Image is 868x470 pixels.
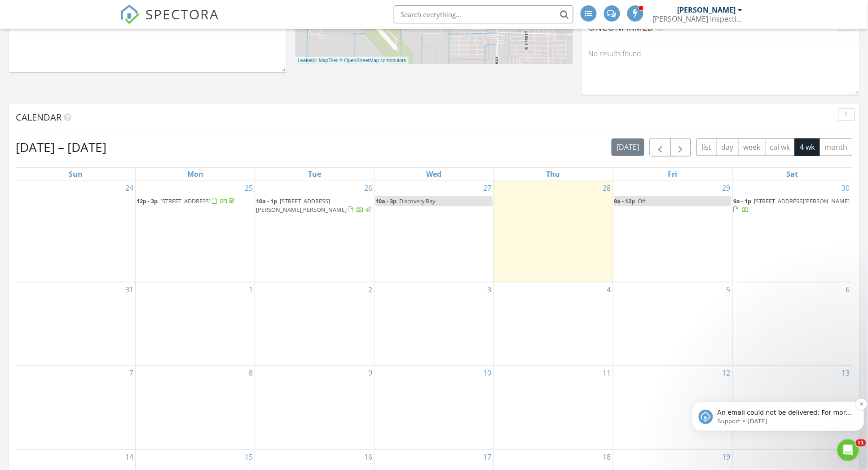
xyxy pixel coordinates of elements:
[734,197,850,214] a: 9a - 1p [STREET_ADDRESS][PERSON_NAME]
[375,366,494,450] td: Go to September 10, 2025
[601,181,613,195] a: Go to August 28, 2025
[754,197,850,205] span: [STREET_ADDRESS][PERSON_NAME]
[137,197,158,205] span: 12p - 3p
[725,282,732,297] a: Go to September 5, 2025
[16,366,136,450] td: Go to September 7, 2025
[185,168,205,180] a: Monday
[482,366,493,380] a: Go to September 10, 2025
[123,450,135,465] a: Go to September 14, 2025
[375,181,494,282] td: Go to August 27, 2025
[298,58,313,63] a: Leaflet
[306,168,323,180] a: Tuesday
[650,138,671,157] button: Previous
[614,197,635,205] span: 9a - 12p
[601,366,613,380] a: Go to September 11, 2025
[256,197,372,214] a: 10a - 1p [STREET_ADDRESS][PERSON_NAME][PERSON_NAME]
[721,181,732,195] a: Go to August 29, 2025
[362,450,374,465] a: Go to September 16, 2025
[837,439,859,461] iframe: Intercom live chat
[366,366,374,380] a: Go to September 9, 2025
[844,282,852,297] a: Go to September 6, 2025
[638,197,647,205] span: Off
[738,139,766,156] button: week
[137,197,236,205] a: 12p - 3p [STREET_ADDRESS]
[136,181,255,282] td: Go to August 25, 2025
[16,282,136,366] td: Go to August 31, 2025
[601,450,613,465] a: Go to September 18, 2025
[493,366,613,450] td: Go to September 11, 2025
[493,282,613,366] td: Go to September 4, 2025
[696,139,717,156] button: list
[732,282,852,366] td: Go to September 6, 2025
[123,282,135,297] a: Go to August 31, 2025
[295,57,409,64] div: |
[375,282,494,366] td: Go to September 3, 2025
[820,139,853,156] button: month
[123,181,135,195] a: Go to August 24, 2025
[666,168,679,180] a: Friday
[366,282,374,297] a: Go to September 2, 2025
[605,282,613,297] a: Go to September 4, 2025
[16,138,106,156] h2: [DATE] – [DATE]
[653,14,743,23] div: Munoz Inspection Inc.
[784,168,800,180] a: Saturday
[732,181,852,282] td: Go to August 30, 2025
[16,111,62,123] span: Calendar
[734,197,752,205] span: 9a - 1p
[136,366,255,450] td: Go to September 8, 2025
[670,138,692,157] button: Next
[314,58,338,63] a: © MapTiler
[394,5,573,23] input: Search everything...
[721,366,732,380] a: Go to September 12, 2025
[160,197,211,205] span: [STREET_ADDRESS]
[256,197,277,205] span: 10a - 1p
[795,139,820,156] button: 4 wk
[612,139,644,156] button: [DATE]
[482,450,493,465] a: Go to September 17, 2025
[482,181,493,195] a: Go to August 27, 2025
[545,168,562,180] a: Thursday
[362,181,374,195] a: Go to August 26, 2025
[243,181,255,195] a: Go to August 25, 2025
[399,197,435,205] span: Discovery Bay
[146,4,220,23] span: SPECTORA
[765,139,796,156] button: cal wk
[255,282,375,366] td: Go to September 2, 2025
[243,450,255,465] a: Go to September 15, 2025
[120,12,220,31] a: SPECTORA
[613,366,732,450] td: Go to September 12, 2025
[613,282,732,366] td: Go to September 5, 2025
[856,439,866,447] span: 11
[840,366,852,380] a: Go to September 13, 2025
[840,181,852,195] a: Go to August 30, 2025
[493,181,613,282] td: Go to August 28, 2025
[721,450,732,465] a: Go to September 19, 2025
[136,282,255,366] td: Go to September 1, 2025
[613,181,732,282] td: Go to August 29, 2025
[734,196,851,215] a: 9a - 1p [STREET_ADDRESS][PERSON_NAME]
[255,181,375,282] td: Go to August 26, 2025
[256,197,347,214] span: [STREET_ADDRESS][PERSON_NAME][PERSON_NAME]
[732,366,852,450] td: Go to September 13, 2025
[375,197,397,205] span: 10a - 3p
[339,58,406,63] a: © OpenStreetMap contributors
[137,196,254,207] a: 12p - 3p [STREET_ADDRESS]
[256,196,373,215] a: 10a - 1p [STREET_ADDRESS][PERSON_NAME][PERSON_NAME]
[247,366,255,380] a: Go to September 8, 2025
[678,5,736,14] div: [PERSON_NAME]
[255,366,375,450] td: Go to September 9, 2025
[16,181,136,282] td: Go to August 24, 2025
[716,139,739,156] button: day
[247,282,255,297] a: Go to September 1, 2025
[486,282,493,297] a: Go to September 3, 2025
[582,41,859,66] div: No results found
[128,366,135,380] a: Go to September 7, 2025
[688,383,868,446] iframe: Intercom notifications message
[424,168,443,180] a: Wednesday
[120,4,140,24] img: The Best Home Inspection Software - Spectora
